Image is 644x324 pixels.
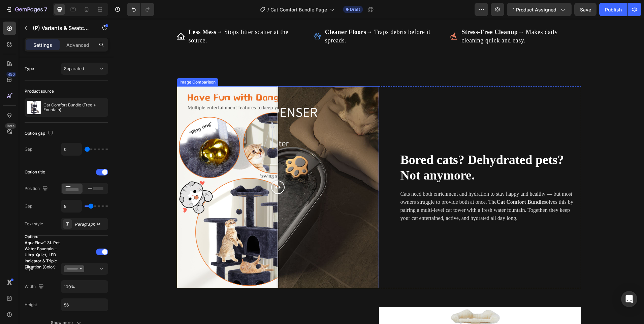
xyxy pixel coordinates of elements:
div: Option: AquaFlow™ 3L Pet Water Fountain – Ultra-Quiet, LED Indicator & Triple Filtration (Color) [25,234,60,270]
div: Publish [605,6,622,13]
div: Type [25,66,34,72]
input: Auto [61,299,108,311]
p: (P) Variants & Swatches [33,24,90,32]
span: Bored cats? Dehydrated pets? Not anymore. [287,134,451,163]
p: Cats need both enrichment and hydration to stay happy and healthy — but most owners struggle to p... [287,171,467,203]
iframe: Design area [114,19,644,324]
p: Cat Comfort Bundle (Tree + Fountain) [43,103,105,112]
input: Auto [61,143,82,155]
input: Auto [61,281,108,293]
strong: Cat Comfort Bundle [383,180,430,186]
div: Product source [25,88,54,94]
div: Option title [25,169,45,175]
button: Save [574,3,597,16]
p: Settings [33,41,52,48]
p: Advanced [66,41,89,48]
button: Publish [599,3,627,16]
div: 450 [6,72,16,77]
div: Gap [25,146,32,152]
span: Draft [350,6,360,12]
div: Undo/Redo [127,3,154,16]
span: / [267,6,269,13]
div: Width [25,282,45,291]
div: Option gap [25,129,55,138]
div: Paragraph 1* [75,221,106,227]
div: Height [25,302,37,308]
img: product feature img [27,101,41,114]
input: Auto [61,200,82,212]
div: Style [25,266,34,272]
div: Text style [25,221,43,227]
span: Separated [64,66,84,71]
div: Open Intercom Messenger [621,291,637,307]
div: Gap [25,203,32,209]
span: 1 product assigned [513,6,556,13]
button: 7 [3,3,50,16]
button: Separated [61,63,108,75]
button: 1 product assigned [507,3,572,16]
span: Cat Comfort Bundle Page [270,6,327,13]
span: Save [580,7,591,12]
div: Position [25,184,49,193]
div: Beta [5,123,16,129]
p: 7 [44,5,47,13]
